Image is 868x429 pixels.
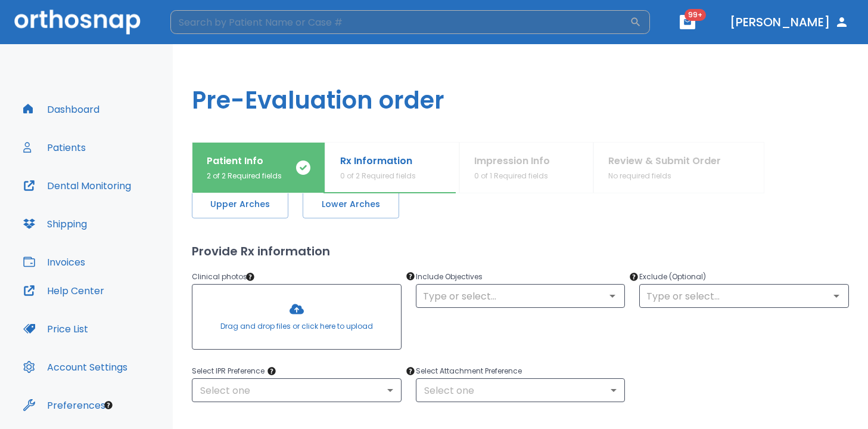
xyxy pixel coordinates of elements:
[170,10,630,34] input: Search by Patient Name or Case #
[192,364,402,378] p: Select IPR Preference
[16,209,94,238] button: Shipping
[405,271,416,282] div: Tooltip anchor
[416,378,626,402] div: Select one
[416,364,626,378] p: Select Attachment Preference
[192,378,402,402] div: Select one
[828,288,845,304] button: Open
[303,190,399,218] button: Lower Arches
[192,190,288,218] button: Upper Arches
[639,270,849,284] p: Exclude (Optional)
[266,366,277,376] div: Tooltip anchor
[245,271,256,282] div: Tooltip anchor
[16,314,95,343] button: Price List
[405,366,416,376] div: Tooltip anchor
[685,9,706,21] span: 99+
[16,276,111,305] button: Help Center
[16,391,113,419] button: Preferences
[103,400,114,411] div: Tooltip anchor
[340,154,416,168] p: Rx Information
[173,44,868,142] h1: Pre-Evaluation order
[16,95,107,124] button: Dashboard
[192,270,402,284] p: Clinical photos *
[315,198,387,211] span: Lower Arches
[419,288,622,304] input: Type or select...
[643,288,845,304] input: Type or select...
[604,288,621,304] button: Open
[16,171,138,200] button: Dental Monitoring
[416,270,626,284] p: Include Objectives
[725,11,854,33] button: [PERSON_NAME]
[14,10,141,34] img: Orthosnap
[16,133,93,162] button: Patients
[16,353,135,381] button: Account Settings
[192,242,849,260] h2: Provide Rx information
[207,171,282,181] p: 2 of 2 Required fields
[207,154,282,168] p: Patient Info
[204,198,276,211] span: Upper Arches
[340,171,416,181] p: 0 of 2 Required fields
[629,271,639,282] div: Tooltip anchor
[16,248,92,276] button: Invoices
